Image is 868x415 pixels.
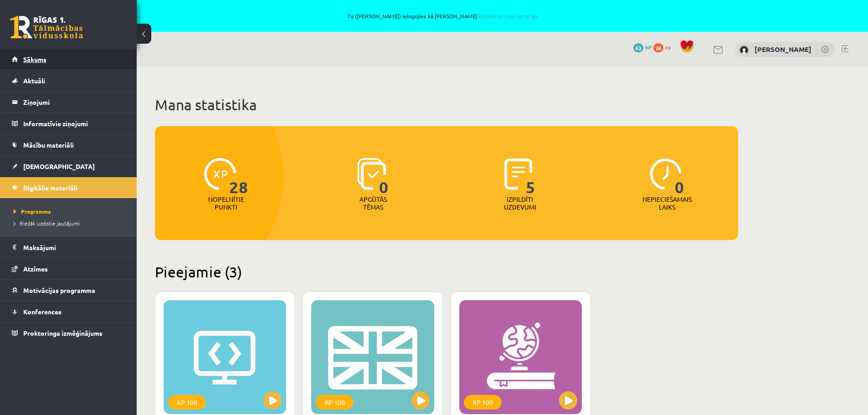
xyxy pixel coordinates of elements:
h2: Pieejamie (3) [155,263,738,281]
p: Izpildīti uzdevumi [502,195,538,211]
p: Apgūtās tēmas [355,195,391,211]
a: Aktuāli [12,70,125,91]
span: Aktuāli [23,77,45,85]
a: Ziņojumi [12,92,125,113]
a: Digitālie materiāli [12,177,125,198]
span: 28 [229,158,248,195]
a: Rīgas 1. Tālmācības vidusskola [10,16,83,39]
span: Motivācijas programma [23,286,95,294]
span: Atzīmes [23,265,48,273]
a: Sākums [12,49,125,70]
div: XP 100 [168,395,206,410]
span: Programma [14,208,51,215]
span: mP [645,43,652,51]
span: Mācību materiāli [23,141,74,149]
img: icon-xp-0682a9bc20223a9ccc6f5883a126b849a74cddfe5390d2b41b4391c66f2066e7.svg [204,158,236,190]
img: Angelisa Kuzņecova [740,46,749,55]
a: Informatīvie ziņojumi [12,113,125,134]
span: Sākums [23,55,46,63]
a: Motivācijas programma [12,280,125,301]
span: 5 [526,158,535,195]
img: icon-completed-tasks-ad58ae20a441b2904462921112bc710f1caf180af7a3daa7317a5a94f2d26646.svg [504,158,533,190]
a: Biežāk uzdotie jautājumi [14,219,128,227]
a: Programma [14,207,128,215]
a: [PERSON_NAME] [755,45,812,54]
span: [DEMOGRAPHIC_DATA] [23,162,95,170]
span: 28 [653,43,663,52]
h1: Mana statistika [155,96,738,114]
a: Maksājumi [12,237,125,258]
a: Konferences [12,301,125,322]
a: 28 xp [653,43,675,51]
a: Atpakaļ uz savu lietotāju [477,12,539,20]
legend: Maksājumi [23,237,125,258]
a: 63 mP [633,43,652,51]
a: Proktoringa izmēģinājums [12,323,125,343]
span: Biežāk uzdotie jautājumi [14,220,80,227]
p: Nepieciešamais laiks [642,195,692,211]
legend: Ziņojumi [23,92,125,113]
img: icon-learned-topics-4a711ccc23c960034f471b6e78daf4a3bad4a20eaf4de84257b87e66633f6470.svg [357,158,386,190]
a: [DEMOGRAPHIC_DATA] [12,156,125,177]
span: 63 [633,43,643,52]
p: Nopelnītie punkti [208,195,244,211]
span: Tu ([PERSON_NAME]) ielogojies kā [PERSON_NAME] [105,13,781,19]
span: Proktoringa izmēģinājums [23,329,103,337]
span: Konferences [23,307,62,316]
span: 0 [675,158,684,195]
a: Atzīmes [12,258,125,279]
div: XP 100 [464,395,502,410]
span: 0 [379,158,389,195]
div: XP 100 [316,395,354,410]
img: icon-clock-7be60019b62300814b6bd22b8e044499b485619524d84068768e800edab66f18.svg [650,158,682,190]
a: Mācību materiāli [12,134,125,155]
legend: Informatīvie ziņojumi [23,113,125,134]
span: xp [665,43,671,51]
span: Digitālie materiāli [23,184,77,192]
